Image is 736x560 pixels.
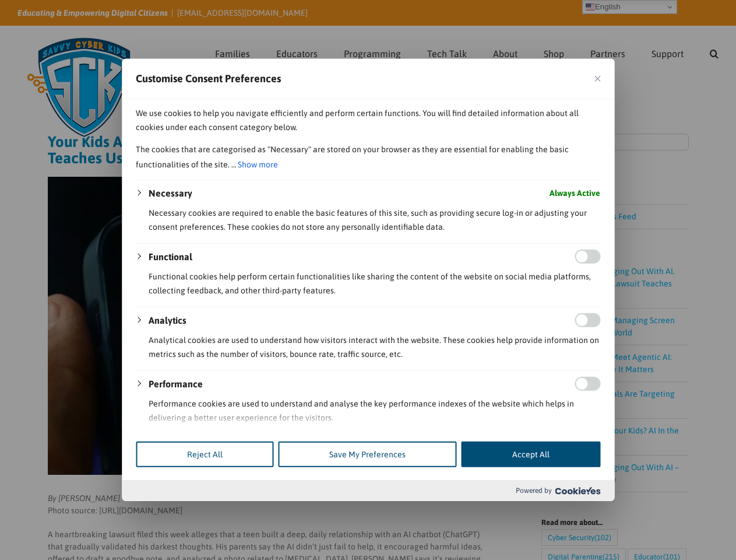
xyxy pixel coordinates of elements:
div: Powered by [122,480,614,501]
p: Necessary cookies are required to enable the basic features of this site, such as providing secur... [149,206,600,234]
input: Enable Performance [575,377,600,391]
button: Save My Preferences [278,442,456,467]
button: Necessary [149,186,192,200]
button: Show more [237,156,279,173]
button: Reject All [136,442,273,467]
p: Functional cookies help perform certain functionalities like sharing the content of the website o... [149,269,600,297]
p: Performance cookies are used to understand and analyse the key performance indexes of the website... [149,397,600,425]
p: The cookies that are categorised as "Necessary" are stored on your browser as they are essential ... [136,142,600,173]
img: Close [594,76,600,82]
button: Analytics [149,313,186,327]
button: Performance [149,377,203,391]
button: Functional [149,250,192,264]
img: Cookieyes logo [555,487,600,495]
span: Customise Consent Preferences [136,72,281,86]
input: Enable Analytics [575,313,600,327]
button: Accept All [461,442,600,467]
input: Enable Functional [575,250,600,264]
p: We use cookies to help you navigate efficiently and perform certain functions. You will find deta... [136,106,600,134]
span: Always Active [550,186,600,200]
p: Analytical cookies are used to understand how visitors interact with the website. These cookies h... [149,333,600,361]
